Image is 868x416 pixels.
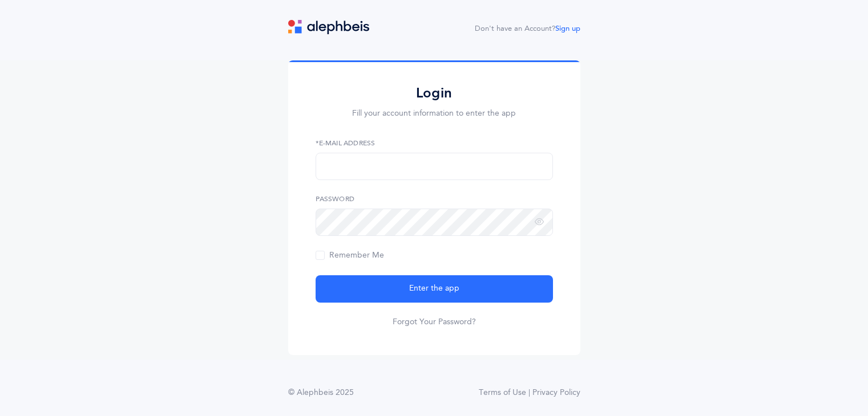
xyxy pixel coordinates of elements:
a: Terms of Use | Privacy Policy [479,387,580,399]
a: Sign up [555,25,580,32]
h2: Login [316,84,553,102]
button: Enter the app [316,275,553,303]
div: © Alephbeis 2025 [288,387,354,399]
span: Enter the app [409,283,459,295]
label: *E-Mail Address [316,138,553,148]
label: Password [316,194,553,204]
a: Forgot Your Password? [393,316,476,328]
p: Fill your account information to enter the app [316,108,553,120]
div: Don't have an Account? [475,23,580,35]
span: Remember Me [316,251,384,260]
img: logo.svg [288,20,369,34]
